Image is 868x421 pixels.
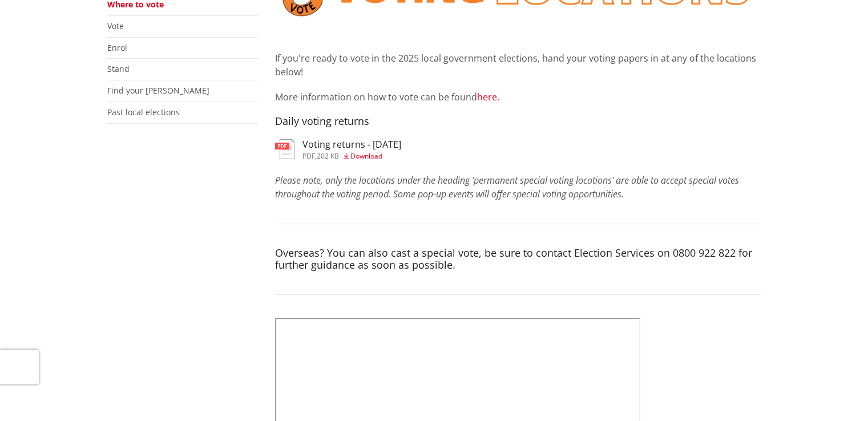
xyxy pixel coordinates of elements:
a: Past local elections [107,107,180,118]
p: If you're ready to vote in the 2025 local government elections, hand your voting papers in at any... [275,51,761,79]
p: More information on how to vote can be found [275,90,761,104]
span: pdf [302,151,315,161]
h4: Daily voting returns [275,115,761,128]
em: Please note, only the locations under the heading 'permanent special voting locations' are able t... [275,174,739,200]
img: document-pdf.svg [275,139,294,159]
a: Stand [107,63,130,74]
a: here. [477,91,499,103]
a: Vote [107,21,124,31]
a: Find your [PERSON_NAME] [107,85,209,96]
div: , [302,153,401,160]
iframe: Messenger Launcher [815,373,857,414]
h3: Voting returns - [DATE] [302,139,401,150]
a: Voting returns - [DATE] pdf,202 KB Download [275,139,401,160]
span: 202 KB [317,151,339,161]
span: Download [350,151,382,161]
h4: Overseas? You can also cast a special vote, be sure to contact Election Services on 0800 922 822 ... [275,247,761,272]
a: Enrol [107,42,127,53]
